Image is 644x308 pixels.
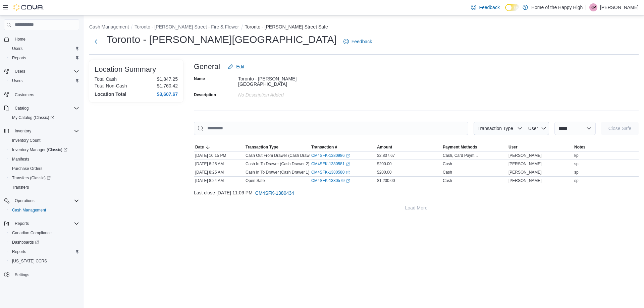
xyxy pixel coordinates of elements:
[195,144,204,150] span: Date
[95,65,156,73] h3: Location Summary
[9,77,25,85] a: Users
[7,76,82,85] button: Users
[12,166,43,171] span: Purchase Orders
[9,155,32,163] a: Manifests
[9,248,79,256] span: Reports
[443,170,452,175] div: Cash
[12,207,46,213] span: Cash Management
[15,128,31,134] span: Inventory
[253,186,297,200] button: CM4SFK-1380434
[157,83,178,88] p: $1,760.42
[9,248,29,256] a: Reports
[1,219,82,228] button: Reports
[377,153,395,158] span: $2,807.67
[311,144,337,150] span: Transaction #
[9,165,45,173] a: Purchase Orders
[7,247,82,256] button: Reports
[507,143,573,151] button: User
[7,136,82,145] button: Inventory Count
[135,24,239,29] button: Toronto - [PERSON_NAME] Street - Fire & Flower
[194,151,244,160] div: [DATE] 10:15 PM
[9,206,79,214] span: Cash Management
[7,145,82,155] a: Inventory Manager (Classic)
[9,206,49,214] a: Cash Management
[508,161,542,167] span: [PERSON_NAME]
[9,114,79,122] span: My Catalog (Classic)
[246,170,310,175] p: Cash In To Drawer (Cash Drawer 1)
[9,45,25,53] a: Users
[4,32,79,297] nav: Complex example
[15,198,35,203] span: Operations
[1,270,82,280] button: Settings
[9,238,79,246] span: Dashboards
[255,190,294,196] span: CM4SFK-1380434
[15,92,34,98] span: Customers
[194,63,220,71] h3: General
[574,161,579,167] span: sp
[574,178,579,183] span: sp
[7,183,82,192] button: Transfers
[7,238,82,247] a: Dashboards
[508,178,542,183] span: [PERSON_NAME]
[12,230,52,236] span: Canadian Compliance
[377,178,395,183] span: $1,200.00
[1,34,82,44] button: Home
[1,89,82,99] button: Customers
[9,54,79,62] span: Reports
[7,173,82,183] a: Transfers (Classic)
[474,122,525,135] button: Transaction Type
[95,76,117,82] h6: Total Cash
[9,229,54,237] a: Canadian Compliance
[12,115,54,120] span: My Catalog (Classic)
[9,174,53,182] a: Transfers (Classic)
[9,229,79,237] span: Canadian Compliance
[12,35,79,43] span: Home
[405,204,428,211] span: Load More
[377,144,392,150] span: Amount
[12,78,22,83] span: Users
[244,143,310,151] button: Transaction Type
[508,153,542,158] span: [PERSON_NAME]
[311,153,350,158] a: CM4SFK-1380986External link
[194,160,244,168] div: [DATE] 8:25 AM
[443,153,478,158] div: Cash, Card Paym...
[7,205,82,215] button: Cash Management
[468,1,502,14] a: Feedback
[311,170,350,175] a: CM4SFK-1380580External link
[1,67,82,76] button: Users
[194,177,244,185] div: [DATE] 8:24 AM
[9,174,79,182] span: Transfers (Classic)
[443,161,452,167] div: Cash
[12,138,41,143] span: Inventory Count
[194,168,244,176] div: [DATE] 8:25 AM
[525,122,549,135] button: User
[9,54,29,62] a: Reports
[9,165,79,173] span: Purchase Orders
[574,144,585,150] span: Notes
[477,126,513,131] span: Transaction Type
[246,153,318,158] p: Cash Out From Drawer (Cash Drawer 1)
[341,35,375,48] a: Feedback
[346,171,350,175] svg: External link
[12,271,32,279] a: Settings
[9,155,79,163] span: Manifests
[9,146,79,154] span: Inventory Manager (Classic)
[12,258,47,264] span: [US_STATE] CCRS
[9,257,50,265] a: [US_STATE] CCRS
[443,144,477,150] span: Payment Methods
[585,3,587,11] p: |
[12,55,26,61] span: Reports
[12,46,22,51] span: Users
[238,73,328,87] div: Toronto - [PERSON_NAME][GEOGRAPHIC_DATA]
[12,185,29,190] span: Transfers
[9,238,42,246] a: Dashboards
[9,257,79,265] span: Washington CCRS
[15,272,29,278] span: Settings
[600,3,639,11] p: [PERSON_NAME]
[574,153,579,158] span: kp
[246,178,265,183] p: Open Safe
[12,157,29,162] span: Manifests
[194,143,244,151] button: Date
[311,178,350,183] a: CM4SFK-1380579External link
[225,60,247,73] button: Edit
